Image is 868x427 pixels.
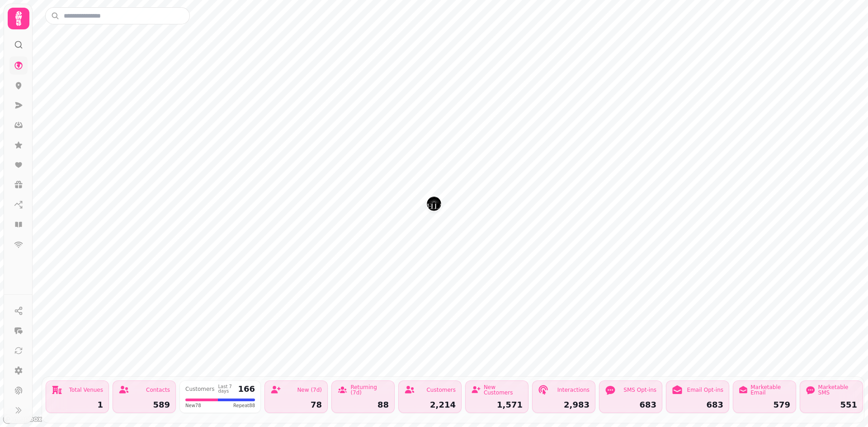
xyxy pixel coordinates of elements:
[185,386,215,392] div: Customers
[484,385,523,395] div: New Customers
[818,385,857,395] div: Marketable SMS
[218,385,235,394] div: Last 7 days
[350,385,389,395] div: Returning (7d)
[750,385,790,395] div: Marketable Email
[605,401,656,409] div: 683
[3,414,42,424] a: Mapbox logo
[118,401,170,409] div: 589
[233,402,255,409] span: Repeat 88
[238,385,255,393] div: 166
[672,401,723,409] div: 683
[426,387,456,393] div: Customers
[739,401,790,409] div: 579
[471,401,523,409] div: 1,571
[404,401,456,409] div: 2,214
[427,197,441,214] div: Map marker
[185,402,201,409] span: New 78
[297,387,322,393] div: New (7d)
[69,387,103,393] div: Total Venues
[146,387,170,393] div: Contacts
[52,401,103,409] div: 1
[557,387,590,393] div: Interactions
[806,401,857,409] div: 551
[337,401,389,409] div: 88
[687,387,723,393] div: Email Opt-ins
[623,387,656,393] div: SMS Opt-ins
[270,401,322,409] div: 78
[427,197,441,211] button: Kellas Restaurant
[538,401,590,409] div: 2,983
